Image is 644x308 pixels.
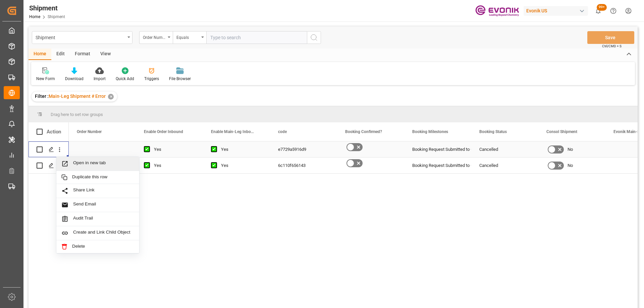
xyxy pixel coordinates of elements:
div: Yes [154,142,195,157]
a: Home [29,14,40,19]
div: View [95,49,116,60]
div: Booking Request Submitted to Ocean Carrier [412,142,463,157]
div: Home [29,49,51,60]
div: Triggers [144,76,159,82]
span: Consol Shipment [546,129,577,134]
div: Action [47,129,61,135]
button: Evonik US [524,4,591,17]
div: Evonik US [524,6,588,16]
span: Ctrl/CMD + S [602,44,622,49]
div: Order Number [143,33,166,41]
span: Booking Milestones [412,129,448,134]
div: e7729a5916d9 [270,141,337,157]
div: Import [94,76,106,82]
span: 99+ [597,4,607,11]
button: search button [307,31,321,44]
div: Download [65,76,84,82]
button: Help Center [606,3,621,18]
button: open menu [139,31,173,44]
span: Enable Main-Leg Inbound [211,129,256,134]
button: show 100 new notifications [591,3,606,18]
div: Press SPACE to select this row. [29,141,69,158]
span: No [568,158,573,173]
div: Yes [154,158,195,173]
span: Booking Status [479,129,507,134]
div: File Browser [169,76,191,82]
span: No [568,142,573,157]
div: Edit [51,49,70,60]
span: Enable Order Inbound [144,129,183,134]
div: Shipment [36,33,125,41]
div: Format [70,49,95,60]
div: Cancelled [479,158,530,173]
div: Equals [176,33,199,41]
div: New Form [36,76,55,82]
div: Shipment [29,3,65,13]
div: Press SPACE to select this row. [29,158,69,174]
span: Filter : [35,94,49,99]
span: Main-Leg Shipment # Error [49,94,106,99]
input: Type to search [206,31,307,44]
span: code [278,129,287,134]
button: open menu [32,31,132,44]
div: Quick Add [116,76,134,82]
span: Drag here to set row groups [51,112,103,117]
div: Booking Request Submitted to Ocean Carrier [412,158,463,173]
img: Evonik-brand-mark-Deep-Purple-RGB.jpeg_1700498283.jpeg [475,5,519,17]
span: Booking Confirmed? [345,129,382,134]
div: Yes [221,158,262,173]
button: open menu [173,31,206,44]
div: Cancelled [479,142,530,157]
div: 6c110f656143 [270,158,337,173]
div: Yes [221,142,262,157]
button: Save [587,31,634,44]
div: ✕ [108,94,114,100]
span: Order Number [77,129,102,134]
